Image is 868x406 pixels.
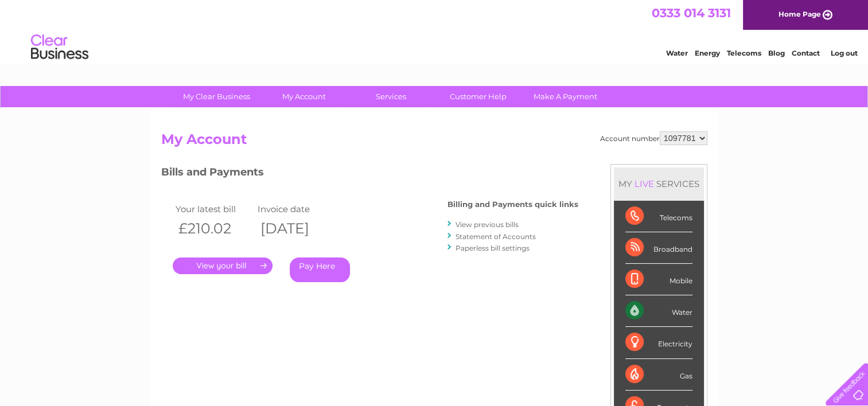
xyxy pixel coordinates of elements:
[447,200,578,209] h4: Billing and Payments quick links
[600,131,707,145] div: Account number
[30,30,89,65] img: logo.png
[161,164,578,184] h3: Bills and Payments
[255,201,337,217] td: Invoice date
[256,86,351,107] a: My Account
[344,86,438,107] a: Services
[625,232,692,264] div: Broadband
[456,244,530,252] a: Paperless bill settings
[431,86,526,107] a: Customer Help
[456,220,519,229] a: View previous bills
[625,327,692,358] div: Electricity
[768,49,785,57] a: Blog
[727,49,761,57] a: Telecoms
[625,264,692,295] div: Mobile
[666,49,688,57] a: Water
[792,49,820,57] a: Contact
[164,6,706,56] div: Clear Business is a trading name of Verastar Limited (registered in [GEOGRAPHIC_DATA] No. 3667643...
[173,257,273,274] a: .
[518,86,613,107] a: Make A Payment
[255,217,337,240] th: [DATE]
[614,167,704,200] div: MY SERVICES
[290,257,350,282] a: Pay Here
[652,6,731,20] a: 0333 014 3131
[625,359,692,391] div: Gas
[173,201,255,217] td: Your latest bill
[456,232,536,241] a: Statement of Accounts
[625,295,692,327] div: Water
[695,49,720,57] a: Energy
[161,131,707,153] h2: My Account
[632,178,656,189] div: LIVE
[830,49,857,57] a: Log out
[173,217,255,240] th: £210.02
[169,86,264,107] a: My Clear Business
[625,201,692,232] div: Telecoms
